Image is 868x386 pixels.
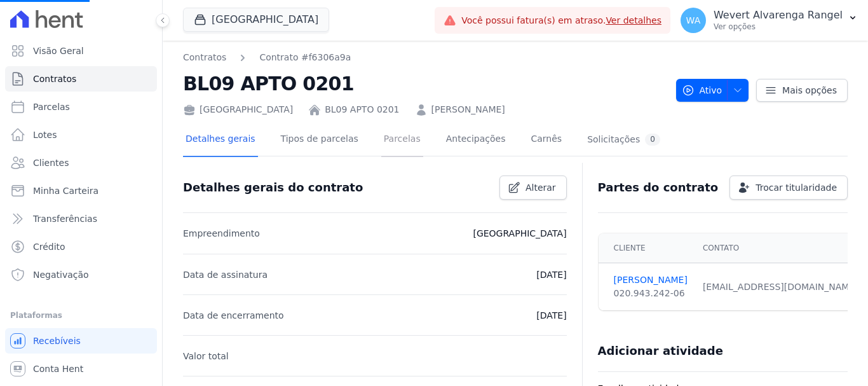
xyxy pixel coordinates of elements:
[5,66,157,92] a: Contratos
[682,79,722,102] span: Ativo
[614,287,688,300] div: 020.943.242-06
[444,123,508,157] a: Antecipações
[5,94,157,120] a: Parcelas
[33,212,97,225] span: Transferências
[528,123,564,157] a: Carnês
[33,72,76,85] span: Contratos
[33,268,89,281] span: Negativação
[782,84,837,97] span: Mais opções
[645,134,660,146] div: 0
[5,178,157,203] a: Minha Carteira
[33,240,65,253] span: Crédito
[598,343,723,359] h3: Adicionar atividade
[714,9,843,22] p: Wevert Alvarenga Rangel
[183,51,226,64] a: Contratos
[183,226,260,241] p: Empreendimento
[5,262,157,287] a: Negativação
[33,362,83,375] span: Conta Hent
[5,122,157,148] a: Lotes
[676,79,749,102] button: Ativo
[536,308,566,323] p: [DATE]
[183,308,284,323] p: Data de encerramento
[670,3,868,38] button: WA Wevert Alvarenga Rangel Ver opções
[5,206,157,231] a: Transferências
[183,103,293,116] div: [GEOGRAPHIC_DATA]
[598,180,719,195] h3: Partes do contrato
[5,150,157,176] a: Clientes
[686,16,701,25] span: WA
[536,267,566,282] p: [DATE]
[431,103,505,116] a: [PERSON_NAME]
[33,184,98,197] span: Minha Carteira
[10,308,152,323] div: Plataformas
[33,156,69,169] span: Clientes
[183,51,351,64] nav: Breadcrumb
[461,14,661,27] span: Você possui fatura(s) em atraso.
[5,328,157,354] a: Recebíveis
[33,128,57,141] span: Lotes
[183,8,329,32] button: [GEOGRAPHIC_DATA]
[325,103,399,116] a: BL09 APTO 0201
[587,134,660,146] div: Solicitações
[183,123,258,157] a: Detalhes gerais
[183,348,229,364] p: Valor total
[183,51,666,64] nav: Breadcrumb
[278,123,361,157] a: Tipos de parcelas
[183,69,666,98] h2: BL09 APTO 0201
[585,123,663,157] a: Solicitações0
[5,356,157,382] a: Conta Hent
[473,226,566,241] p: [GEOGRAPHIC_DATA]
[33,100,70,113] span: Parcelas
[756,181,837,194] span: Trocar titularidade
[599,233,695,263] th: Cliente
[499,176,567,200] a: Alterar
[526,181,556,194] span: Alterar
[5,234,157,259] a: Crédito
[714,22,843,32] p: Ver opções
[5,38,157,64] a: Visão Geral
[33,334,81,347] span: Recebíveis
[756,79,848,102] a: Mais opções
[729,176,848,200] a: Trocar titularidade
[259,51,351,64] a: Contrato #f6306a9a
[381,123,423,157] a: Parcelas
[606,15,661,25] a: Ver detalhes
[614,273,688,287] a: [PERSON_NAME]
[33,45,84,57] span: Visão Geral
[183,267,268,282] p: Data de assinatura
[183,180,363,195] h3: Detalhes gerais do contrato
